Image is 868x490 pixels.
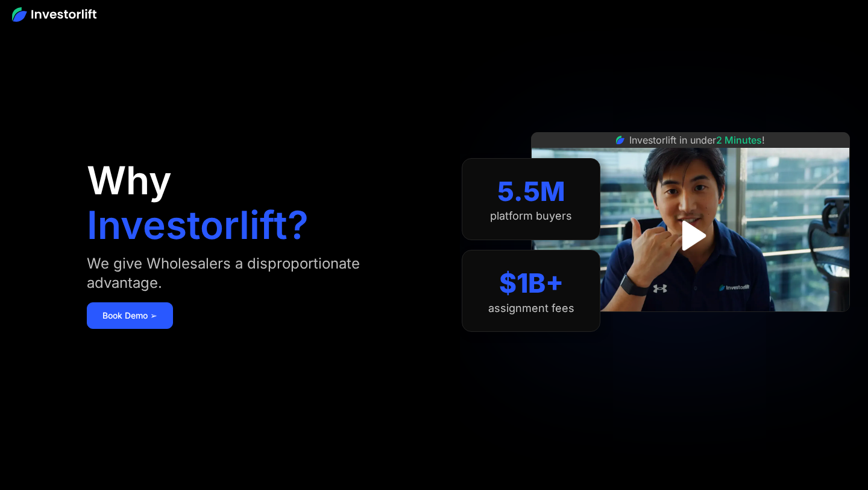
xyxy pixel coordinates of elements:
div: $1B+ [499,267,564,299]
h1: Investorlift? [87,206,309,244]
a: open lightbox [664,209,717,262]
div: We give Wholesalers a disproportionate advantage. [87,254,395,293]
span: 2 Minutes [716,134,762,146]
h1: Why [87,161,172,200]
div: assignment fees [488,302,574,315]
div: 5.5M [497,176,565,208]
div: Investorlift in under ! [629,133,765,147]
a: Book Demo ➢ [87,302,173,329]
iframe: Customer reviews powered by Trustpilot [600,318,781,332]
div: platform buyers [490,209,572,223]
